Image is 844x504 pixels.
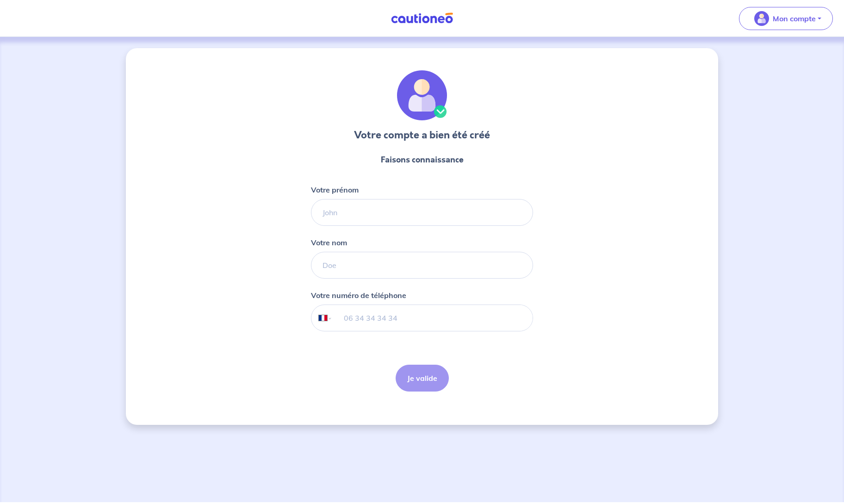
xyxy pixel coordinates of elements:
input: Doe [311,252,533,279]
img: illu_account_valid_menu.svg [754,11,769,26]
p: Votre prénom [311,184,359,195]
p: Faisons connaissance [381,154,464,166]
p: Votre numéro de téléphone [311,290,406,301]
p: Mon compte [773,13,816,24]
input: John [311,199,533,226]
h3: Votre compte a bien été créé [354,128,490,143]
button: illu_account_valid_menu.svgMon compte [739,7,833,30]
input: 06 34 34 34 34 [333,305,533,331]
p: Votre nom [311,237,347,248]
img: Cautioneo [387,12,457,24]
img: illu_account_valid.svg [397,70,447,120]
